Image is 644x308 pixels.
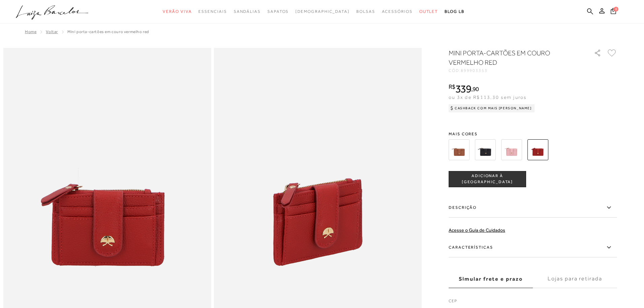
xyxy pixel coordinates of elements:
span: Sapatos [267,9,289,14]
a: Acesse o Guia de Cuidados [449,227,505,233]
a: noSubCategoriesText [198,5,227,18]
a: noSubCategoriesText [295,5,350,18]
img: MINI PORTA-CARTÕES EM COURO CARAMELO [449,139,470,160]
a: noSubCategoriesText [382,5,413,18]
img: MINI PORTA-CARTÕES EM COURO PRETO [475,139,496,160]
span: 339 [455,83,471,95]
i: , [471,86,479,92]
span: [DEMOGRAPHIC_DATA] [295,9,350,14]
span: Acessórios [382,9,413,14]
span: Outlet [419,9,438,14]
span: Sandálias [234,9,261,14]
button: ADICIONAR À [GEOGRAPHIC_DATA] [449,171,526,187]
a: noSubCategoriesText [356,5,375,18]
span: 899903353 [461,68,488,73]
a: noSubCategoriesText [234,5,261,18]
a: Voltar [46,29,58,34]
span: 0 [614,7,618,11]
img: MINI PORTA-CARTÕES EM COURO ROSA GLACÊ [501,139,522,160]
a: BLOG LB [445,5,464,18]
span: MINI PORTA-CARTÕES EM COURO VERMELHO RED [67,29,149,34]
label: Características [449,238,617,257]
a: noSubCategoriesText [163,5,192,18]
button: 0 [609,7,618,17]
img: MINI PORTA-CARTÕES EM COURO VERMELHO RED [527,139,548,160]
h1: MINI PORTA-CARTÕES EM COURO VERMELHO RED [449,48,575,67]
a: noSubCategoriesText [267,5,289,18]
span: BLOG LB [445,9,464,14]
span: 90 [473,85,479,92]
span: Bolsas [356,9,375,14]
a: Home [25,29,36,34]
a: noSubCategoriesText [419,5,438,18]
span: Verão Viva [163,9,192,14]
span: Essenciais [198,9,227,14]
label: Simular frete e prazo [449,270,533,288]
span: Mais cores [449,132,617,136]
div: Cashback com Mais [PERSON_NAME] [449,104,535,112]
label: CEP [449,298,617,307]
div: CÓD: [449,68,583,73]
label: Descrição [449,198,617,218]
span: ou 3x de R$113,30 sem juros [449,94,526,100]
label: Lojas para retirada [533,270,617,288]
span: ADICIONAR À [GEOGRAPHIC_DATA] [449,173,526,185]
i: R$ [449,84,455,90]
